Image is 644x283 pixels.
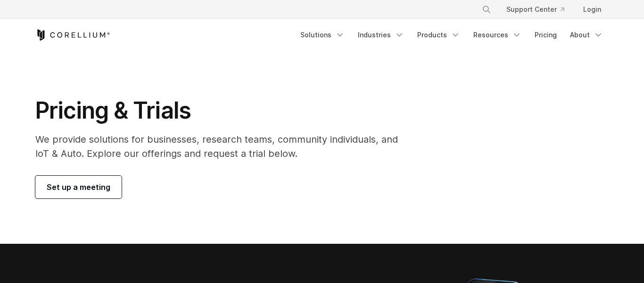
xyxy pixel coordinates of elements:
span: Set up a meeting [47,181,110,193]
a: Login [576,1,609,18]
a: Products [412,26,466,43]
a: Support Center [499,1,572,18]
div: Navigation Menu [295,26,609,43]
p: We provide solutions for businesses, research teams, community individuals, and IoT & Auto. Explo... [35,132,411,161]
div: Navigation Menu [471,1,609,18]
a: About [564,26,609,43]
a: Resources [468,26,527,43]
a: Corellium Home [35,29,110,41]
a: Industries [352,26,410,43]
h1: Pricing & Trials [35,96,411,125]
button: Search [478,1,495,18]
a: Solutions [295,26,350,43]
a: Set up a meeting [35,176,122,198]
a: Pricing [529,26,562,43]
